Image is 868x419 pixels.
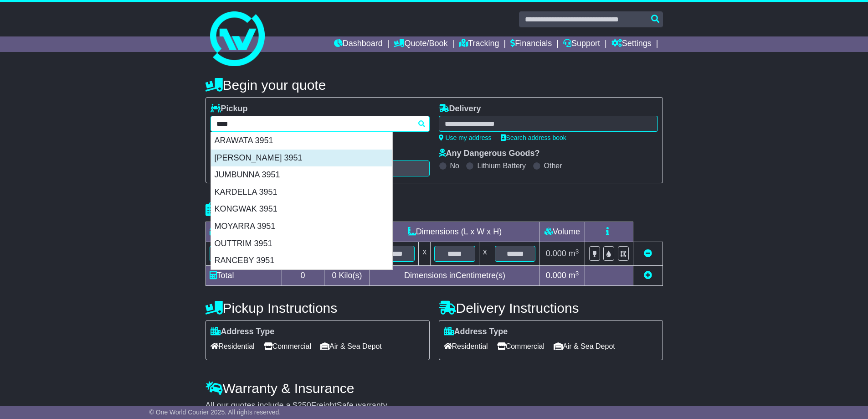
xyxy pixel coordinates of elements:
a: Search address book [501,134,566,141]
label: No [450,161,459,170]
td: Dimensions (L x W x H) [370,222,539,242]
label: Delivery [439,104,481,114]
label: Any Dangerous Goods? [439,149,540,159]
label: Address Type [211,327,275,337]
td: Type [205,222,282,242]
span: 0.000 [546,249,566,258]
a: Quote/Book [394,36,447,52]
h4: Package details | [205,202,320,217]
span: Commercial [264,339,311,353]
span: Residential [211,339,255,353]
div: [PERSON_NAME] 3951 [211,150,392,167]
typeahead: Please provide city [211,116,430,132]
a: Support [563,36,600,52]
label: Other [544,161,562,170]
div: KARDELLA 3951 [211,184,392,201]
span: m [569,271,579,280]
label: Lithium Battery [477,161,526,170]
a: Settings [611,36,652,52]
a: Use my address [439,134,492,141]
span: Air & Sea Depot [320,339,382,353]
div: JUMBUNNA 3951 [211,166,392,184]
a: Tracking [459,36,499,52]
span: m [569,249,579,258]
span: Air & Sea Depot [554,339,615,353]
span: 0.000 [546,271,566,280]
td: x [479,242,491,266]
div: OUTTRIM 3951 [211,235,392,253]
div: ARAWATA 3951 [211,132,392,150]
div: RANCEBY 3951 [211,252,392,269]
td: Volume [539,222,585,242]
span: © One World Courier 2025. All rights reserved. [149,409,281,416]
a: Financials [510,36,552,52]
td: Dimensions in Centimetre(s) [370,266,539,286]
span: Commercial [497,339,544,353]
a: Remove this item [644,249,652,258]
div: All our quotes include a $ FreightSafe warranty. [205,401,663,411]
div: MOYARRA 3951 [211,218,392,235]
span: 0 [332,271,336,280]
td: Total [205,266,282,286]
h4: Delivery Instructions [439,300,663,316]
div: KONGWAK 3951 [211,201,392,218]
label: Address Type [444,327,508,337]
a: Add new item [644,271,652,280]
span: 250 [298,401,311,410]
td: x [419,242,431,266]
td: Kilo(s) [324,266,370,286]
h4: Warranty & Insurance [205,381,663,396]
label: Pickup [211,104,248,114]
h4: Pickup Instructions [205,300,430,316]
span: Residential [444,339,488,353]
sup: 3 [575,248,579,255]
a: Dashboard [334,36,383,52]
h4: Begin your quote [205,78,663,93]
sup: 3 [575,270,579,277]
td: 0 [282,266,324,286]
